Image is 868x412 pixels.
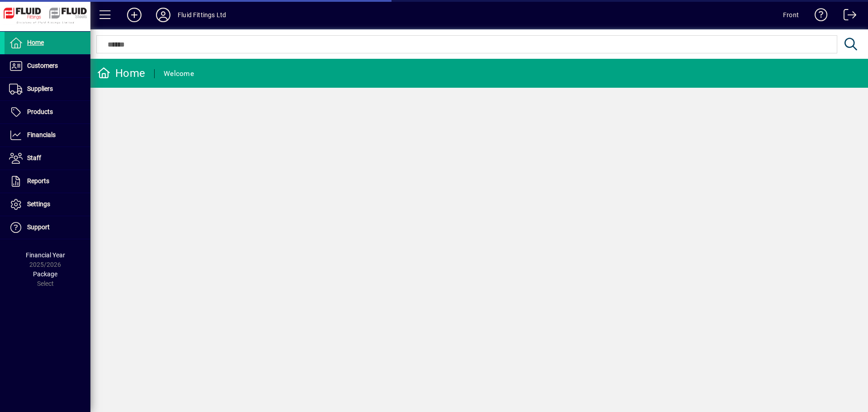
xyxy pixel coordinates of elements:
span: Customers [27,62,58,69]
span: Financials [27,131,56,138]
span: Reports [27,177,49,185]
span: Settings [27,200,50,208]
div: Front [783,8,799,22]
span: Support [27,223,50,231]
div: Home [97,66,145,81]
a: Knowledge Base [808,2,828,31]
a: Customers [5,55,90,77]
span: Suppliers [27,85,53,92]
a: Staff [5,147,90,170]
a: Settings [5,193,90,216]
a: Logout [837,2,857,31]
span: Staff [27,154,41,161]
span: Package [33,270,57,278]
a: Reports [5,170,90,193]
a: Financials [5,124,90,147]
div: Fluid Fittings Ltd [178,8,226,22]
a: Support [5,216,90,239]
button: Profile [149,7,178,23]
a: Products [5,101,90,123]
span: Financial Year [26,251,65,259]
span: Products [27,108,53,115]
button: Add [120,7,149,23]
a: Suppliers [5,78,90,100]
div: Welcome [164,66,194,81]
span: Home [27,39,44,46]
